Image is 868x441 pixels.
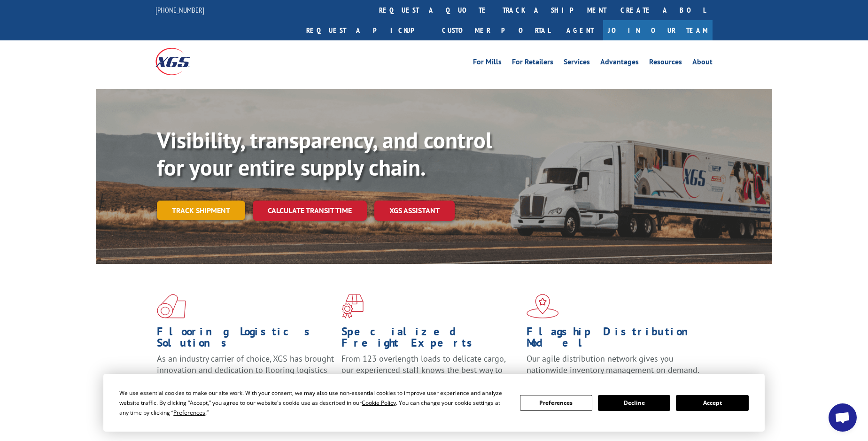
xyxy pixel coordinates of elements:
a: Agent [557,20,603,40]
span: Our agile distribution network gives you nationwide inventory management on demand. [527,353,699,375]
a: XGS ASSISTANT [374,201,455,221]
span: As an industry carrier of choice, XGS has brought innovation and dedication to flooring logistics... [157,353,334,387]
a: For Retailers [512,58,553,69]
img: xgs-icon-total-supply-chain-intelligence-red [157,294,186,318]
a: Join Our Team [603,20,713,40]
button: Preferences [520,395,592,411]
h1: Flooring Logistics Solutions [157,326,334,353]
a: Services [564,58,590,69]
button: Accept [676,395,748,411]
a: Resources [649,58,682,69]
div: Cookie Consent Prompt [103,374,765,432]
a: Track shipment [157,201,245,220]
a: Request a pickup [299,20,435,40]
span: Cookie Policy [362,399,396,407]
a: For Mills [473,58,502,69]
a: Customer Portal [435,20,557,40]
button: Decline [598,395,670,411]
h1: Flagship Distribution Model [527,326,704,353]
a: [PHONE_NUMBER] [155,5,204,15]
a: Open chat [829,403,857,432]
b: Visibility, transparency, and control for your entire supply chain. [157,125,492,182]
a: Calculate transit time [253,201,367,221]
div: We use essential cookies to make our site work. With your consent, we may also use non-essential ... [119,388,508,418]
img: xgs-icon-flagship-distribution-model-red [527,294,559,318]
img: xgs-icon-focused-on-flooring-red [341,294,364,318]
a: Advantages [600,58,639,69]
p: From 123 overlength loads to delicate cargo, our experienced staff knows the best way to move you... [341,353,519,395]
h1: Specialized Freight Experts [341,326,519,353]
a: About [692,58,713,69]
span: Preferences [173,409,205,417]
